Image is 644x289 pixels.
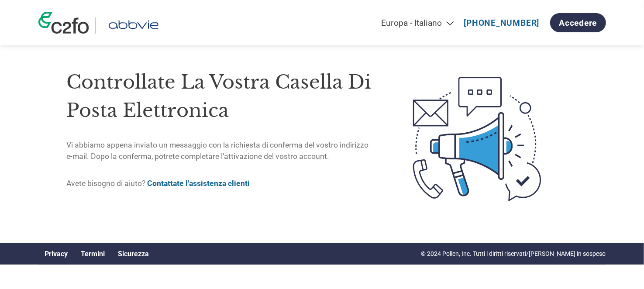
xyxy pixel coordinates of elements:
[550,13,606,32] a: Accedere
[81,250,105,258] a: Termini
[118,250,149,258] a: Sicurezza
[464,18,540,28] a: [PHONE_NUMBER]
[148,179,250,188] a: Contattate l'assistenza clienti
[67,178,376,189] p: Avete bisogno di aiuto?
[38,12,89,34] img: c2fo logo
[67,139,376,162] p: Vi abbiamo appena inviato un messaggio con la richiesta di conferma del vostro indirizzo e-mail. ...
[421,249,606,258] p: © 2024 Pollen, Inc. Tutti i diritti riservati/[PERSON_NAME] in sospeso
[376,61,578,217] img: open-email
[45,250,68,258] a: Privacy
[67,68,376,124] h1: Controllate la vostra casella di posta elettronica
[103,17,165,34] img: AbbVie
